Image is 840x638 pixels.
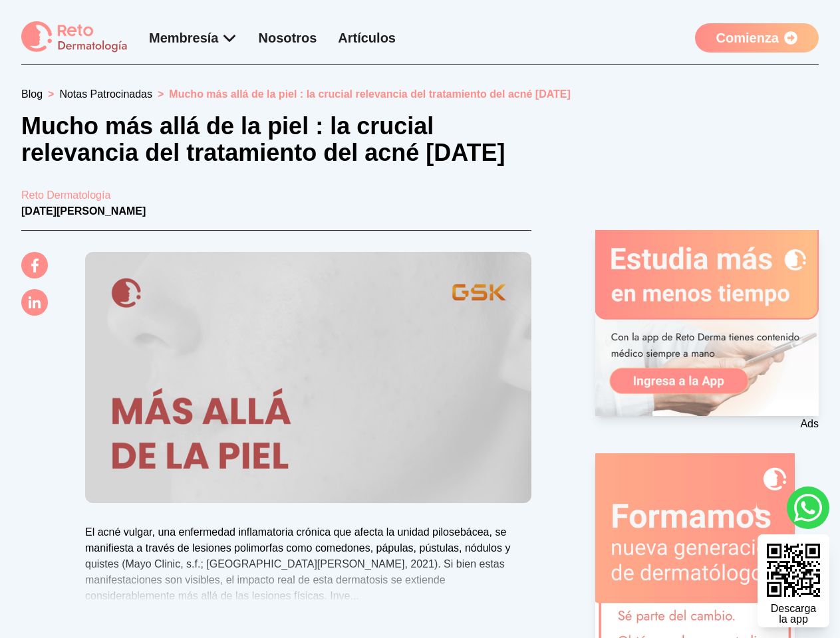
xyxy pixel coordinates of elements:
a: Blog [21,88,43,100]
a: Reto Dermatología [21,187,819,203]
img: Ad - web | blog-post | side | reto dermatologia registrarse | 2025-08-28 | 1 [595,230,819,416]
a: whatsapp button [787,486,829,529]
a: Artículos [338,31,396,45]
div: El acné vulgar, una enfermedad inflamatoria crónica que afecta la unidad pilosebácea, se manifies... [85,524,531,604]
div: Descarga la app [771,603,816,625]
a: Nosotros [259,31,317,45]
p: Ads [595,416,819,432]
a: Comienza [695,23,819,53]
span: > [48,88,54,100]
img: logo Reto dermatología [21,21,128,54]
h1: Mucho más allá de la piel : la crucial relevancia del tratamiento del acné [DATE] [21,113,532,166]
span: Mucho más allá de la piel : la crucial relevancia del tratamiento del acné [DATE] [169,88,570,100]
p: [DATE][PERSON_NAME] [21,203,819,219]
div: Membresía [149,29,237,47]
img: Mucho más allá de la piel : la crucial relevancia del tratamiento del acné hoy [85,252,531,503]
span: > [158,88,164,100]
a: Notas Patrocinadas [59,88,152,100]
